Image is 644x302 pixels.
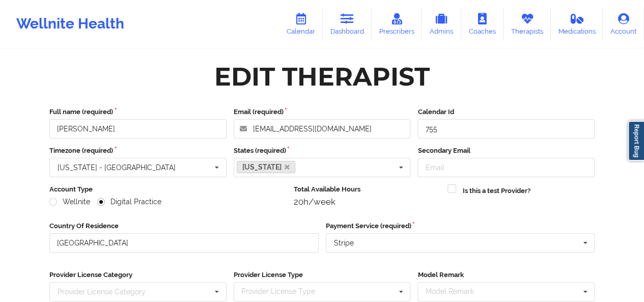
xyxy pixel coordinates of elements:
label: Email (required) [234,107,411,117]
label: Timezone (required) [49,146,227,156]
label: Provider License Type [234,270,411,280]
div: 20h/week [294,197,441,207]
a: Therapists [503,7,551,41]
input: Full name [49,119,227,139]
input: Email [417,158,595,177]
a: Coaches [461,7,503,41]
label: Digital Practice [97,198,161,206]
a: Admins [422,7,461,41]
a: Account [603,7,644,41]
label: Model Remark [417,270,595,280]
label: Wellnite [49,198,90,206]
a: [US_STATE] [237,161,296,173]
label: Secondary Email [417,146,595,156]
a: Calendar [279,7,323,41]
div: Edit Therapist [214,61,430,93]
div: Model Remark [423,286,488,297]
div: Stripe [334,239,354,246]
a: Medications [551,7,603,41]
input: Email address [234,119,411,139]
label: Provider License Category [49,270,227,280]
label: Total Available Hours [294,184,441,195]
a: Prescribers [372,7,422,41]
input: Calendar Id [417,119,595,139]
a: Dashboard [323,7,372,41]
a: Report Bug [628,121,644,161]
label: States (required) [234,146,411,156]
label: Calendar Id [417,107,595,117]
label: Payment Service (required) [326,221,595,231]
div: [US_STATE] - [GEOGRAPHIC_DATA] [58,164,176,171]
label: Account Type [49,184,287,195]
label: Is this a test Provider? [462,186,530,196]
div: Provider License Type [239,286,330,297]
div: Provider License Category [58,288,146,295]
label: Full name (required) [49,107,227,117]
label: Country Of Residence [49,221,319,231]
